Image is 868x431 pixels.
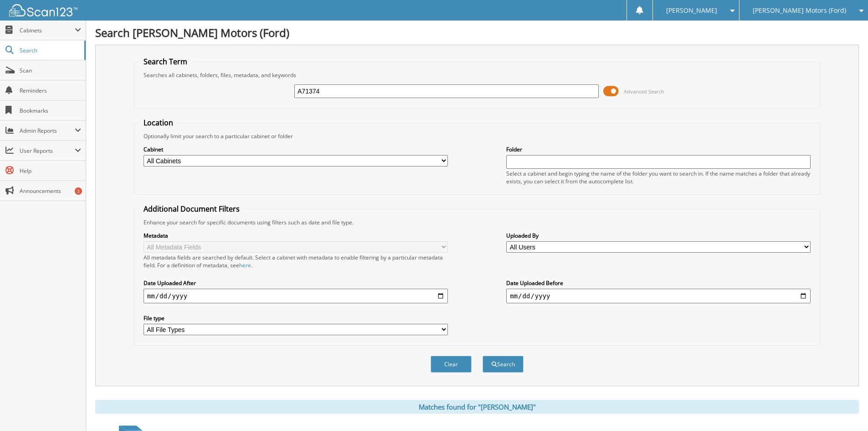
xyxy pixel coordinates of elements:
[144,145,448,153] label: Cabinet
[139,57,192,67] legend: Search Term
[75,187,82,195] div: 3
[144,232,448,239] label: Metadata
[506,279,811,287] label: Date Uploaded Before
[144,314,448,322] label: File type
[139,71,815,79] div: Searches all cabinets, folders, files, metadata, and keywords
[506,289,811,303] input: end
[20,127,75,135] span: Admin Reports
[144,254,448,269] div: All metadata fields are searched by default. Select a cabinet with metadata to enable filtering b...
[144,289,448,303] input: start
[95,400,859,414] div: Matches found for "[PERSON_NAME]"
[506,170,811,185] div: Select a cabinet and begin typing the name of the folder you want to search in. If the name match...
[753,8,846,13] span: [PERSON_NAME] Motors (Ford)
[139,118,178,128] legend: Location
[239,261,251,269] a: here
[144,279,448,287] label: Date Uploaded After
[20,47,80,54] span: Search
[822,387,868,431] iframe: Chat Widget
[20,87,81,94] span: Reminders
[139,204,244,214] legend: Additional Document Filters
[20,147,75,155] span: User Reports
[431,356,472,373] button: Clear
[139,132,815,140] div: Optionally limit your search to a particular cabinet or folder
[9,4,77,16] img: scan123-logo-white.svg
[20,187,81,195] span: Announcements
[666,8,717,13] span: [PERSON_NAME]
[624,88,664,95] span: Advanced Search
[20,26,75,34] span: Cabinets
[483,356,524,373] button: Search
[20,67,81,74] span: Scan
[506,232,811,239] label: Uploaded By
[20,167,81,175] span: Help
[20,107,81,114] span: Bookmarks
[506,145,811,153] label: Folder
[139,218,815,226] div: Enhance your search for specific documents using filters such as date and file type.
[95,25,859,40] h1: Search [PERSON_NAME] Motors (Ford)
